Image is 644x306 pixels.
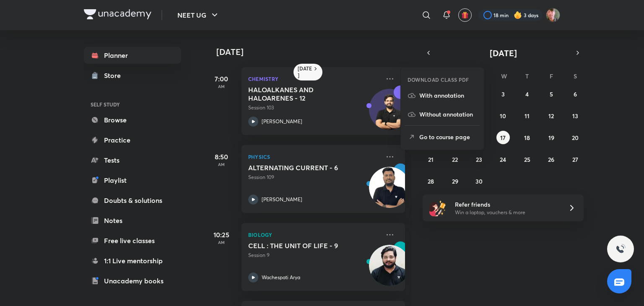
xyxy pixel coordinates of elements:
abbr: September 12, 2025 [548,112,554,120]
abbr: Friday [550,72,553,80]
button: [DATE] [434,47,572,59]
h6: DOWNLOAD CLASS PDF [408,76,469,83]
a: Company Logo [84,9,151,21]
button: September 20, 2025 [569,131,582,144]
abbr: September 22, 2025 [452,156,458,163]
p: [PERSON_NAME] [262,118,302,125]
h5: HALOALKANES AND HALOARENES - 12 [248,86,353,102]
button: avatar [458,8,472,22]
a: Unacademy books [84,272,181,289]
button: NEET UG [172,7,225,23]
p: Session 103 [248,104,380,112]
p: Physics [248,152,380,162]
h5: CELL : THE UNIT OF LIFE - 9 [248,241,353,250]
abbr: September 17, 2025 [500,134,506,142]
h4: [DATE] [216,47,413,57]
abbr: Wednesday [501,72,507,80]
p: Session 9 [248,252,380,259]
h5: 10:25 [205,230,238,240]
abbr: September 20, 2025 [572,134,579,142]
button: September 18, 2025 [520,131,534,144]
button: September 23, 2025 [473,153,486,166]
button: September 27, 2025 [569,153,582,166]
p: Biology [248,230,380,240]
p: Go to course page [419,132,477,141]
abbr: September 13, 2025 [572,112,578,120]
p: AM [205,84,238,89]
button: September 24, 2025 [496,153,510,166]
a: Store [84,67,181,84]
button: September 28, 2025 [424,174,438,188]
button: September 13, 2025 [569,109,582,122]
a: Notes [84,212,181,229]
button: September 3, 2025 [496,87,510,101]
img: referral [429,200,446,216]
img: Avatar [369,93,410,134]
h5: 8:50 [205,152,238,162]
p: AM [205,240,238,245]
abbr: September 10, 2025 [500,112,506,120]
img: ttu [615,244,626,254]
abbr: September 18, 2025 [524,134,530,142]
button: September 6, 2025 [569,87,582,101]
h6: Refer friends [455,200,558,209]
button: September 26, 2025 [545,153,558,166]
div: Store [104,70,126,80]
a: Planner [84,47,181,64]
p: [PERSON_NAME] [262,196,302,203]
abbr: September 6, 2025 [574,90,577,98]
abbr: September 21, 2025 [428,156,434,163]
button: September 21, 2025 [424,153,438,166]
button: September 25, 2025 [520,153,534,166]
p: Without annotation [419,110,477,119]
h5: ALTERNATING CURRENT - 6 [248,163,353,172]
p: Win a laptop, vouchers & more [455,209,558,216]
a: Browse [84,112,181,128]
a: Free live classes [84,232,181,249]
h6: [DATE] [298,65,312,79]
abbr: September 30, 2025 [475,177,483,185]
p: Wachespati Arya [262,274,300,281]
button: September 10, 2025 [496,109,510,122]
abbr: September 26, 2025 [548,156,554,163]
button: September 29, 2025 [448,174,462,188]
abbr: September 25, 2025 [524,156,530,163]
abbr: Thursday [525,72,529,80]
abbr: September 11, 2025 [525,112,530,120]
abbr: September 3, 2025 [501,90,505,98]
a: 1:1 Live mentorship [84,252,181,269]
abbr: September 5, 2025 [550,90,553,98]
abbr: September 24, 2025 [500,156,506,163]
img: streak [514,11,522,19]
abbr: September 27, 2025 [572,156,578,163]
button: September 4, 2025 [520,87,534,101]
abbr: September 4, 2025 [525,90,529,98]
a: Practice [84,132,181,148]
button: September 17, 2025 [496,131,510,144]
abbr: September 29, 2025 [452,177,458,185]
a: Doubts & solutions [84,192,181,209]
p: AM [205,162,238,167]
p: Session 109 [248,174,380,181]
h6: SELF STUDY [84,97,181,112]
abbr: September 19, 2025 [548,134,554,142]
a: Playlist [84,172,181,189]
p: Chemistry [248,74,380,84]
abbr: Saturday [574,72,577,80]
abbr: September 28, 2025 [428,177,434,185]
button: September 22, 2025 [448,153,462,166]
button: September 11, 2025 [520,109,534,122]
a: Tests [84,152,181,169]
img: Ravii [546,8,560,22]
span: [DATE] [490,47,517,59]
button: September 12, 2025 [545,109,558,122]
abbr: September 23, 2025 [476,156,482,163]
h5: 7:00 [205,74,238,84]
button: September 30, 2025 [473,174,486,188]
img: Company Logo [84,9,151,19]
button: September 19, 2025 [545,131,558,144]
button: September 5, 2025 [545,87,558,101]
img: avatar [461,11,469,19]
p: With annotation [419,91,477,100]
